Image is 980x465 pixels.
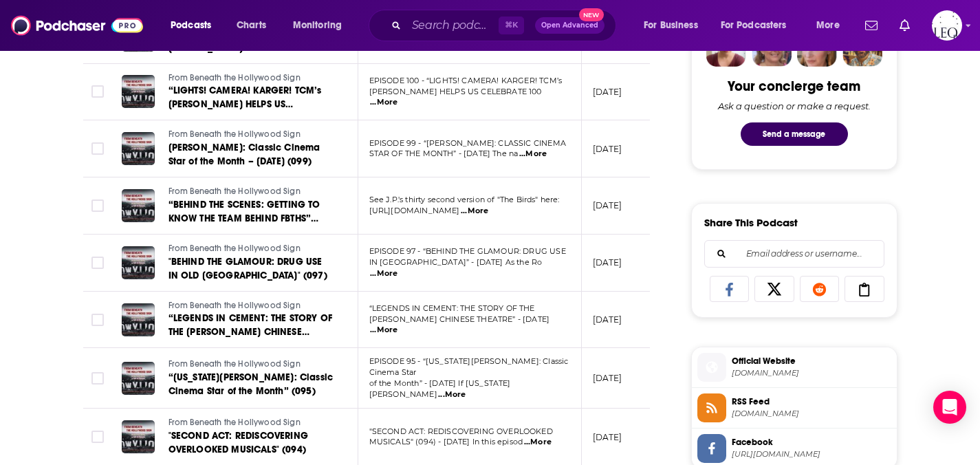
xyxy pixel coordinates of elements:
p: [DATE] [593,199,622,211]
span: ⌘ K [499,17,524,34]
span: [URL][DOMAIN_NAME] [369,206,460,215]
span: Toggle select row [91,85,104,98]
span: More [816,16,840,35]
button: Send a message [741,122,848,146]
span: From Beneath the Hollywood Sign [168,418,301,427]
span: Toggle select row [91,199,104,212]
span: “[US_STATE][PERSON_NAME]: Classic Cinema Star of the Month” (095) [168,371,334,397]
span: Official Website [732,355,891,367]
a: From Beneath the Hollywood Sign [168,243,334,255]
span: ...More [524,437,552,448]
div: Your concierge team [728,78,860,95]
a: "SECOND ACT: REDISCOVERING OVERLOOKED MUSICALS" (094) [168,429,334,457]
a: Show notifications dropdown [860,14,883,37]
a: Show notifications dropdown [894,14,915,37]
span: “LEGENDS IN CEMENT: THE STORY OF THE [PERSON_NAME] CHINESE THEATRE” [168,312,332,352]
span: MUSICALS" (094) - [DATE] In this episod [369,437,523,446]
span: of the Month” - [DATE] If [US_STATE][PERSON_NAME] [369,378,511,399]
button: open menu [712,14,807,36]
a: Facebook[URL][DOMAIN_NAME] [697,434,891,463]
span: "SECOND ACT: REDISCOVERING OVERLOOKED MUSICALS" (094) [168,430,308,455]
span: Logged in as LeoPR [932,10,962,41]
span: "BEHIND THE GLAMOUR: DRUG USE IN OLD [GEOGRAPHIC_DATA]" (097) [168,256,327,281]
span: “BEHIND THE SCENES: GETTING TO KNOW THE TEAM BEHIND FBTHS” (098) [168,199,320,238]
a: From Beneath the Hollywood Sign [168,186,334,198]
span: From Beneath the Hollywood Sign [168,186,301,196]
a: From Beneath the Hollywood Sign [168,129,334,141]
span: "SECOND ACT: REDISCOVERING OVERLOOKED [369,426,553,436]
a: “[US_STATE][PERSON_NAME]: Classic Cinema Star of the Month” (095) [168,371,334,398]
button: Open AdvancedNew [535,17,605,34]
input: Email address or username... [716,241,873,267]
a: Official Website[DOMAIN_NAME] [697,353,891,382]
span: “LIGHTS! CAMERA! KARGER! TCM’s [PERSON_NAME] HELPS US CELEBRATE 100 EPISODES” [168,85,322,124]
span: Toggle select row [91,257,104,269]
button: open menu [283,14,360,36]
div: Search followers [704,240,884,268]
div: Ask a question or make a request. [718,100,871,111]
p: [DATE] [593,143,622,155]
button: open menu [161,14,229,36]
a: “BEHIND THE SCENES: GETTING TO KNOW THE TEAM BEHIND FBTHS” (098) [168,198,334,226]
a: “LIGHTS! CAMERA! KARGER! TCM’s [PERSON_NAME] HELPS US CELEBRATE 100 EPISODES” [168,84,334,111]
p: [DATE] [593,431,622,443]
span: Podcasts [171,16,211,35]
span: ...More [438,389,466,400]
a: From Beneath the Hollywood Sign [168,358,334,371]
a: RSS Feed[DOMAIN_NAME] [697,393,891,422]
span: STAR OF THE MONTH” - [DATE] The na [369,149,519,158]
input: Search podcasts, credits, & more... [406,14,499,36]
a: “LEGENDS IN CEMENT: THE STORY OF THE [PERSON_NAME] CHINESE THEATRE” [168,312,334,339]
span: From Beneath the Hollywood Sign [168,244,301,253]
span: New [579,8,604,21]
a: Podchaser - Follow, Share and Rate Podcasts [11,12,143,39]
span: EPISODE 99 - “[PERSON_NAME]: CLASSIC CINEMA [369,138,566,148]
button: open menu [634,14,715,36]
button: open menu [807,14,857,36]
span: feeds.megaphone.fm [732,409,891,419]
span: From Beneath the Hollywood Sign [168,359,301,369]
span: “LEGENDS IN CEMENT: THE STORY OF THE [369,303,535,313]
a: From Beneath the Hollywood Sign [168,417,334,429]
span: [PERSON_NAME] HELPS US CELEBRATE 100 [369,87,542,96]
p: [DATE] [593,257,622,268]
a: Copy Link [845,276,884,302]
h3: Share This Podcast [704,216,798,229]
span: ...More [519,149,547,160]
span: Monitoring [293,16,342,35]
span: EPISODE 100 - “LIGHTS! CAMERA! KARGER! TCM’s [369,76,563,85]
span: EPISODE 95 - “[US_STATE][PERSON_NAME]: Classic Cinema Star [369,356,569,377]
span: From Beneath the Hollywood Sign [168,301,301,310]
span: ...More [370,268,398,279]
span: Toggle select row [91,431,104,443]
a: Share on X/Twitter [754,276,794,302]
div: Open Intercom Messenger [933,391,966,424]
span: Facebook [732,436,891,448]
span: For Business [644,16,698,35]
span: Open Advanced [541,22,598,29]
span: See J.P.'s thirty second version of "The Birds" here: [369,195,560,204]
a: From Beneath the Hollywood Sign [168,300,334,312]
span: https://www.facebook.com/FromBeneathTheHollywoodSign [732,449,891,459]
span: [PERSON_NAME]: Classic Cinema Star of the Month – [DATE] (099) [168,142,320,167]
a: Charts [228,14,274,36]
a: [PERSON_NAME]: Classic Cinema Star of the Month – [DATE] (099) [168,141,334,169]
span: Toggle select row [91,142,104,155]
span: RSS Feed [732,396,891,408]
div: Search podcasts, credits, & more... [382,10,629,41]
a: Share on Reddit [800,276,840,302]
span: From Beneath the Hollywood Sign [168,73,301,83]
p: [DATE] [593,314,622,325]
span: ...More [370,325,398,336]
p: [DATE] [593,372,622,384]
a: Share on Facebook [710,276,750,302]
img: User Profile [932,10,962,41]
span: For Podcasters [721,16,787,35]
span: EPISODE 97 - “BEHIND THE GLAMOUR: DRUG USE [369,246,566,256]
a: From Beneath the Hollywood Sign [168,72,334,85]
span: IN [GEOGRAPHIC_DATA]” - [DATE] As the Ro [369,257,543,267]
span: ...More [461,206,488,217]
p: [DATE] [593,86,622,98]
span: Toggle select row [91,314,104,326]
span: Charts [237,16,266,35]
